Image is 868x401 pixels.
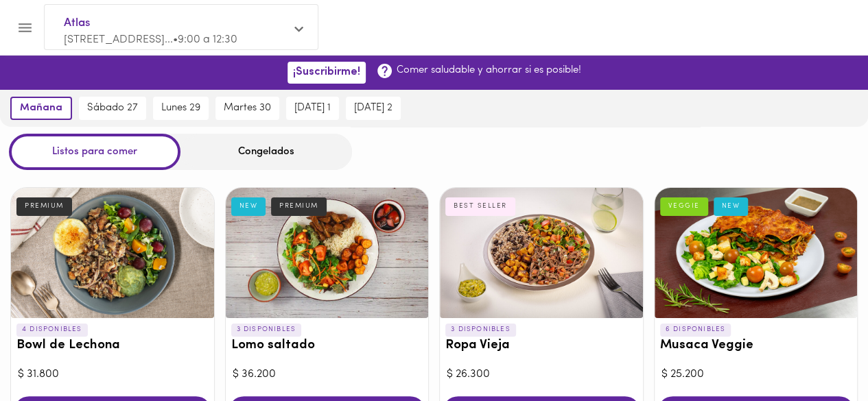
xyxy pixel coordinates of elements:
p: 4 DISPONIBLES [16,324,88,336]
button: Menu [8,11,42,45]
div: Congelados [180,134,352,170]
div: $ 36.200 [233,367,422,382]
h3: Bowl de Lechona [16,339,209,353]
span: [STREET_ADDRESS]... • 9:00 a 12:30 [64,34,237,45]
div: Ropa Vieja [440,188,643,318]
div: PREMIUM [271,197,327,215]
div: PREMIUM [16,197,72,215]
button: mañana [10,97,72,120]
div: NEW [231,197,266,215]
div: Bowl de Lechona [11,188,214,318]
div: $ 31.800 [18,367,207,382]
h3: Ropa Vieja [445,339,637,353]
p: 3 DISPONIBLES [445,324,516,336]
div: VEGGIE [660,197,708,215]
span: [DATE] 2 [354,102,392,114]
button: martes 30 [215,97,279,120]
div: BEST SELLER [445,197,515,215]
div: Listos para comer [9,134,180,170]
button: ¡Suscribirme! [288,62,366,83]
span: sábado 27 [87,102,138,114]
p: 3 DISPONIBLES [231,324,302,336]
p: Comer saludable y ahorrar si es posible! [397,63,581,77]
div: Musaca Veggie [655,188,858,318]
p: 6 DISPONIBLES [660,324,731,336]
div: $ 25.200 [661,367,851,382]
button: sábado 27 [79,97,146,120]
span: lunes 29 [161,102,200,114]
iframe: Messagebird Livechat Widget [788,321,854,387]
h3: Musaca Veggie [660,339,852,353]
div: NEW [714,197,749,215]
div: $ 26.300 [447,367,636,382]
span: [DATE] 1 [294,102,331,114]
span: ¡Suscribirme! [293,66,360,79]
button: [DATE] 2 [346,97,401,120]
div: Lomo saltado [226,188,429,318]
span: Atlas [64,14,285,32]
span: mañana [20,102,62,114]
span: martes 30 [224,102,271,114]
h3: Lomo saltado [231,339,423,353]
button: lunes 29 [153,97,209,120]
button: [DATE] 1 [286,97,339,120]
